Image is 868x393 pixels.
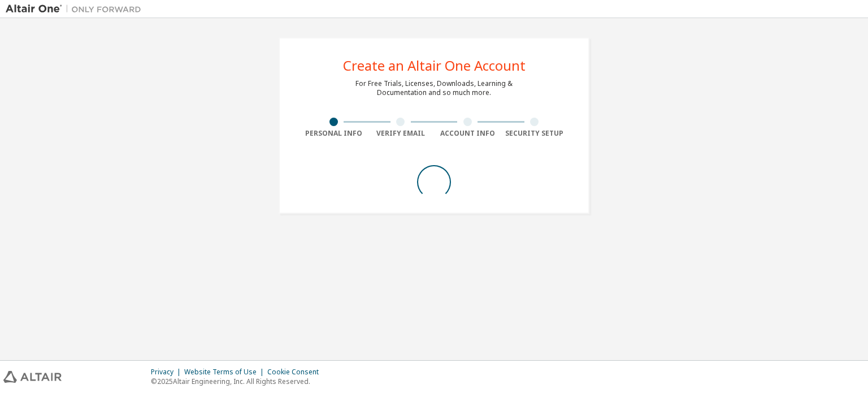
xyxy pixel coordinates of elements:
[151,377,325,386] p: © 2025 Altair Engineering, Inc. All Rights Reserved.
[501,129,568,138] div: Security Setup
[151,368,184,377] div: Privacy
[355,79,513,97] div: For Free Trials, Licenses, Downloads, Learning & Documentation and so much more.
[367,129,435,138] div: Verify Email
[184,368,267,377] div: Website Terms of Use
[300,129,367,138] div: Personal Info
[6,3,147,15] img: Altair One
[3,371,62,383] img: altair_logo.svg
[267,368,325,377] div: Cookie Consent
[434,129,501,138] div: Account Info
[343,59,526,72] div: Create an Altair One Account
